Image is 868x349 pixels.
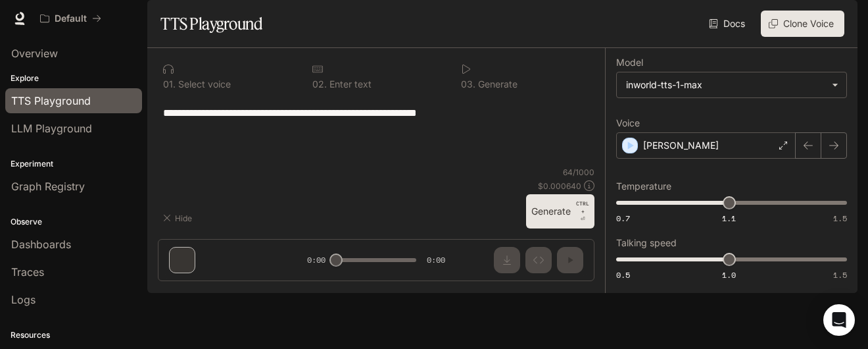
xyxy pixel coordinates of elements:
[475,80,518,89] p: Generate
[616,58,643,67] p: Model
[643,139,719,152] p: [PERSON_NAME]
[461,80,475,89] p: 0 3 .
[833,269,847,281] span: 1.5
[55,13,87,24] p: Default
[576,200,589,223] p: ⏎
[833,213,847,224] span: 1.5
[563,167,594,178] p: 64 / 1000
[616,238,677,248] p: Talking speed
[823,304,855,336] div: Open Intercom Messenger
[616,119,640,128] p: Voice
[160,11,262,37] h1: TTS Playground
[312,80,327,89] p: 0 2 .
[761,11,844,37] button: Clone Voice
[163,80,176,89] p: 0 1 .
[327,80,372,89] p: Enter text
[158,207,200,228] button: Hide
[34,5,107,32] button: All workspaces
[576,200,589,215] p: CTRL +
[722,269,736,281] span: 1.0
[626,78,825,92] div: inworld-tts-1-max
[616,213,630,224] span: 0.7
[616,182,671,191] p: Temperature
[526,194,594,228] button: GenerateCTRL +⏎
[176,80,231,89] p: Select voice
[617,72,846,97] div: inworld-tts-1-max
[722,213,736,224] span: 1.1
[616,269,630,281] span: 0.5
[706,11,750,37] a: Docs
